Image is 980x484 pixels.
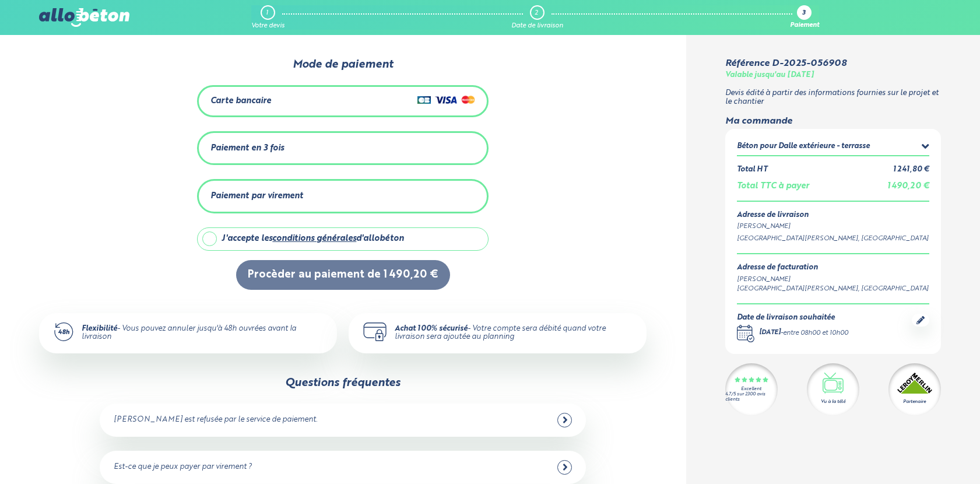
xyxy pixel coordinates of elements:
[741,387,761,392] div: Excellent
[210,96,271,106] div: Carte bancaire
[222,234,404,244] div: J'accepte les d'allobéton
[39,8,129,27] img: allobéton
[395,325,468,332] strong: Achat 100% sécurisé
[737,264,929,272] div: Adresse de facturation
[802,10,806,17] div: 3
[737,166,767,174] div: Total HT
[737,181,809,191] div: Total TTC à payer
[417,93,475,107] img: Cartes de crédit
[790,5,819,30] a: 3 Paiement
[725,71,814,80] div: Valable jusqu'au [DATE]
[285,377,401,390] div: Questions fréquentes
[535,9,538,17] div: 2
[725,58,846,69] div: Référence D-2025-056908
[210,191,303,201] div: Paiement par virement
[893,166,929,174] div: 1 241,80 €
[737,142,870,151] div: Béton pour Dalle extérieure - terrasse
[737,275,929,285] div: [PERSON_NAME]
[759,328,848,338] div: -
[511,5,563,30] a: 2 Date de livraison
[725,392,778,402] div: 4.7/5 sur 2300 avis clients
[737,211,929,220] div: Adresse de livraison
[790,22,819,30] div: Paiement
[161,58,525,71] div: Mode de paiement
[887,182,929,190] span: 1 490,20 €
[737,141,929,155] summary: Béton pour Dalle extérieure - terrasse
[210,143,284,153] div: Paiement en 3 fois
[114,416,317,425] div: [PERSON_NAME] est refusée par le service de paiement.
[759,328,781,338] div: [DATE]
[876,439,967,471] iframe: Help widget launcher
[114,463,252,472] div: Est-ce que je peux payer par virement ?
[82,325,117,332] strong: Flexibilité
[272,234,356,243] a: conditions générales
[236,260,450,290] button: Procèder au paiement de 1 490,20 €
[82,325,323,342] div: - Vous pouvez annuler jusqu'à 48h ouvrées avant la livraison
[511,22,563,30] div: Date de livraison
[737,234,929,244] div: [GEOGRAPHIC_DATA][PERSON_NAME], [GEOGRAPHIC_DATA]
[737,284,929,294] div: [GEOGRAPHIC_DATA][PERSON_NAME], [GEOGRAPHIC_DATA]
[395,325,633,342] div: - Votre compte sera débité quand votre livraison sera ajoutée au planning
[737,314,848,322] div: Date de livraison souhaitée
[251,5,284,30] a: 1 Votre devis
[737,222,929,232] div: [PERSON_NAME]
[725,89,941,106] p: Devis édité à partir des informations fournies sur le projet et le chantier
[725,116,941,127] div: Ma commande
[251,22,284,30] div: Votre devis
[821,398,845,405] div: Vu à la télé
[266,9,268,17] div: 1
[903,398,926,405] div: Partenaire
[783,328,848,338] div: entre 08h00 et 10h00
